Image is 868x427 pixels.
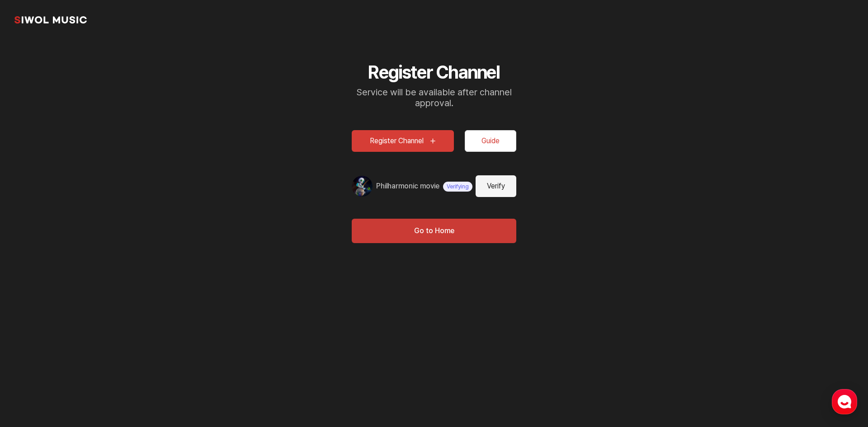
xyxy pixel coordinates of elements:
[476,175,516,197] button: Verify
[443,182,472,192] span: Verifying
[465,130,516,152] button: Guide
[352,176,373,197] img: 채널 프로필 이미지
[352,130,454,152] button: Register Channel
[352,61,516,83] h2: Register Channel
[376,181,439,192] a: Philharmonic movie
[352,87,516,108] p: Service will be available after channel approval.
[352,219,516,243] button: Go to Home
